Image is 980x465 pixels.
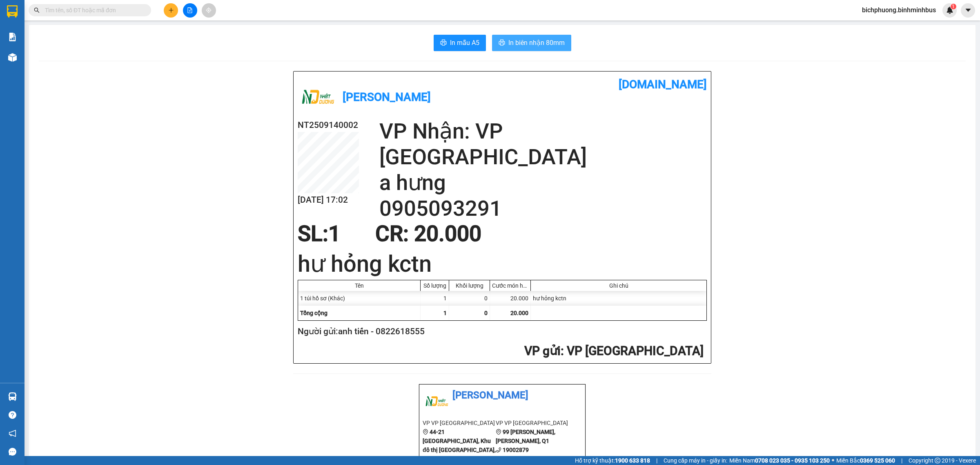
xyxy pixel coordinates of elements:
img: logo.jpg [423,388,451,416]
span: ⚪️ [832,459,834,462]
span: Cung cấp máy in - giấy in: [664,456,727,465]
span: | [656,456,657,465]
span: Hỗ trợ kỹ thuật: [575,456,650,465]
span: In biên nhận 80mm [508,38,565,48]
div: Khối lượng [451,282,488,289]
span: 0 [484,310,488,316]
h2: [DATE] 17:02 [298,193,359,207]
img: icon-new-feature [946,7,953,14]
img: solution-icon [8,33,17,41]
span: VP gửi [524,344,561,358]
b: 19002879 [503,447,529,453]
li: VP VP [GEOGRAPHIC_DATA] [496,418,569,427]
button: caret-down [961,3,975,18]
span: environment [423,429,428,435]
div: 0 [449,291,490,306]
span: In mẫu A5 [450,38,479,48]
span: caret-down [964,7,972,14]
h2: NT2509140002 [298,118,359,132]
div: Tên [300,282,418,289]
b: 99 [PERSON_NAME], [PERSON_NAME], Q1 [496,429,555,444]
span: CR : 20.000 [375,221,481,246]
h2: 0905093291 [379,196,707,221]
b: [DOMAIN_NAME] [619,78,707,91]
h2: Người gửi: anh tiến - 0822618555 [298,325,704,338]
div: hư hỏng kctn [531,291,706,306]
span: 1 [952,4,955,9]
img: warehouse-icon [8,392,17,401]
button: file-add [183,3,197,18]
span: 20.000 [510,310,528,316]
span: printer [440,39,447,47]
h2: a hưng [379,170,707,196]
button: printerIn mẫu A5 [434,35,486,51]
span: Miền Bắc [836,456,895,465]
button: printerIn biên nhận 80mm [492,35,571,51]
h1: hư hỏng kctn [298,248,707,280]
span: | [901,456,902,465]
span: file-add [187,7,193,13]
strong: 1900 633 818 [615,457,650,464]
button: plus [164,3,178,18]
div: 1 [421,291,449,306]
div: Cước món hàng [492,282,528,289]
div: Số lượng [423,282,447,289]
div: Ghi chú [533,282,704,289]
img: warehouse-icon [8,53,17,62]
span: copyright [935,458,940,463]
span: bichphuong.binhminhbus [855,5,942,15]
button: aim [202,3,216,18]
b: [PERSON_NAME] [343,90,431,104]
span: aim [206,7,212,13]
strong: 0369 525 060 [860,457,895,464]
strong: 0708 023 035 - 0935 103 250 [755,457,830,464]
span: plus [168,7,174,13]
span: SL: [298,221,328,246]
img: logo.jpg [298,78,339,118]
span: phone [496,447,501,453]
input: Tìm tên, số ĐT hoặc mã đơn [45,6,141,15]
sup: 1 [951,4,956,9]
span: 1 [328,221,341,246]
span: Tổng cộng [300,310,327,316]
span: search [34,7,40,13]
li: [PERSON_NAME] [423,388,582,403]
div: 20.000 [490,291,531,306]
img: logo-vxr [7,5,18,18]
h2: : VP [GEOGRAPHIC_DATA] [298,343,704,360]
li: VP VP [GEOGRAPHIC_DATA] [423,418,496,427]
span: message [9,448,16,456]
span: environment [496,429,501,435]
span: printer [499,39,505,47]
span: Miền Nam [729,456,830,465]
span: question-circle [9,411,16,419]
div: 1 túi hồ sơ (Khác) [298,291,421,306]
span: notification [9,429,16,437]
span: 1 [443,310,447,316]
h2: VP Nhận: VP [GEOGRAPHIC_DATA] [379,118,707,170]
